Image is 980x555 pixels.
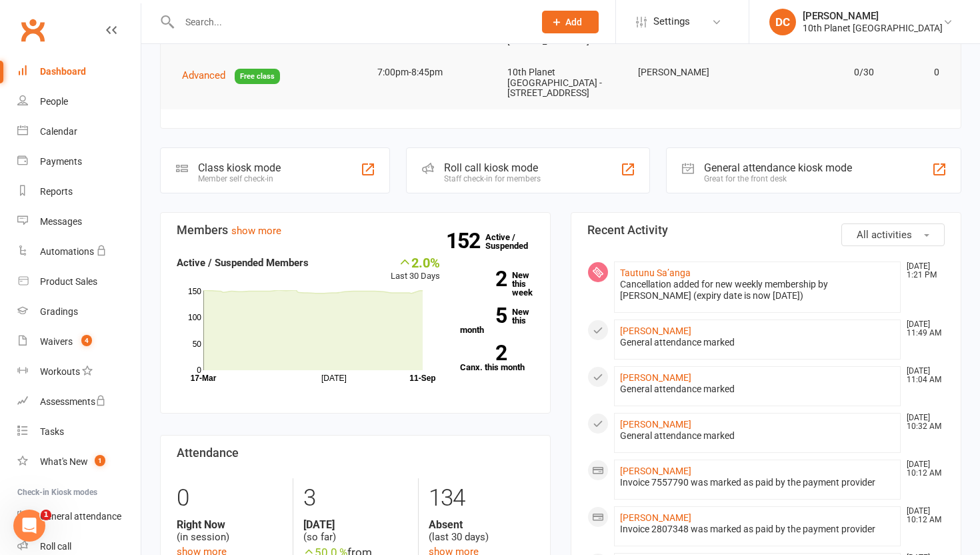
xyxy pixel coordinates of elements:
[391,255,440,269] div: 2.0%
[620,384,895,395] div: General attendance marked
[81,335,92,346] span: 4
[620,466,691,476] a: [PERSON_NAME]
[198,174,281,183] div: Member self check-in
[17,502,141,532] a: General attendance kiosk mode
[40,216,82,227] div: Messages
[495,57,625,109] td: 10th Planet [GEOGRAPHIC_DATA] - [STREET_ADDRESS]
[40,126,77,137] div: Calendar
[900,262,944,280] time: [DATE] 1:21 PM
[857,229,912,241] span: All activities
[182,67,280,84] button: AdvancedFree class
[40,306,78,317] div: Gradings
[41,510,51,520] span: 1
[17,237,141,267] a: Automations
[17,117,141,147] a: Calendar
[620,524,895,535] div: Invoice 2807348 was marked as paid by the payment provider
[391,255,440,284] div: Last 30 Days
[485,223,544,260] a: 152Active / Suspended
[177,257,309,269] strong: Active / Suspended Members
[182,69,225,81] span: Advanced
[446,231,485,251] strong: 152
[40,246,94,257] div: Automations
[17,417,141,447] a: Tasks
[444,174,541,183] div: Staff check-in for members
[17,57,141,87] a: Dashboard
[177,518,283,531] strong: Right Now
[40,366,80,377] div: Workouts
[177,223,534,237] h3: Members
[40,541,71,552] div: Roll call
[40,276,97,287] div: Product Sales
[40,396,106,407] div: Assessments
[175,13,525,31] input: Search...
[429,518,534,544] div: (last 30 days)
[620,512,691,523] a: [PERSON_NAME]
[769,9,796,35] div: DC
[17,297,141,327] a: Gradings
[429,518,534,531] strong: Absent
[235,69,280,84] span: Free class
[17,147,141,177] a: Payments
[198,161,281,174] div: Class kiosk mode
[620,419,691,430] a: [PERSON_NAME]
[620,326,691,336] a: [PERSON_NAME]
[95,455,105,466] span: 1
[803,10,943,22] div: [PERSON_NAME]
[460,308,535,334] a: 5New this month
[40,186,73,197] div: Reports
[231,225,281,237] a: show more
[620,267,691,278] a: Tautunu Sa’anga
[40,511,121,522] div: General attendance
[444,161,541,174] div: Roll call kiosk mode
[40,66,86,77] div: Dashboard
[756,57,886,88] td: 0/30
[460,271,535,297] a: 2New this week
[17,207,141,237] a: Messages
[460,345,535,372] a: 2Canx. this month
[40,456,88,467] div: What's New
[365,57,495,88] td: 7:00pm-8:45pm
[40,336,73,347] div: Waivers
[16,13,49,47] a: Clubworx
[17,177,141,207] a: Reports
[13,510,45,542] iframe: Intercom live chat
[900,320,944,338] time: [DATE] 11:49 AM
[841,223,945,246] button: All activities
[620,279,895,302] div: Cancellation added for new weekly membership by [PERSON_NAME] (expiry date is now [DATE])
[460,306,507,326] strong: 5
[303,518,409,531] strong: [DATE]
[587,223,945,237] h3: Recent Activity
[17,357,141,387] a: Workouts
[886,57,951,88] td: 0
[460,269,507,289] strong: 2
[177,478,283,518] div: 0
[303,478,409,518] div: 3
[429,478,534,518] div: 134
[17,387,141,417] a: Assessments
[620,337,895,348] div: General attendance marked
[460,343,507,363] strong: 2
[900,367,944,384] time: [DATE] 11:04 AM
[653,7,690,37] span: Settings
[620,430,895,442] div: General attendance marked
[17,447,141,477] a: What's New1
[17,87,141,117] a: People
[40,96,68,107] div: People
[704,161,852,174] div: General attendance kiosk mode
[803,22,943,34] div: 10th Planet [GEOGRAPHIC_DATA]
[704,174,852,183] div: Great for the front desk
[542,11,599,33] button: Add
[40,426,64,437] div: Tasks
[40,156,82,167] div: Payments
[620,477,895,488] div: Invoice 7557790 was marked as paid by the payment provider
[900,414,944,431] time: [DATE] 10:32 AM
[177,446,534,460] h3: Attendance
[17,267,141,297] a: Product Sales
[620,372,691,383] a: [PERSON_NAME]
[17,327,141,357] a: Waivers 4
[303,518,409,544] div: (so far)
[565,17,582,27] span: Add
[626,57,756,88] td: [PERSON_NAME]
[900,460,944,478] time: [DATE] 10:12 AM
[900,507,944,524] time: [DATE] 10:12 AM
